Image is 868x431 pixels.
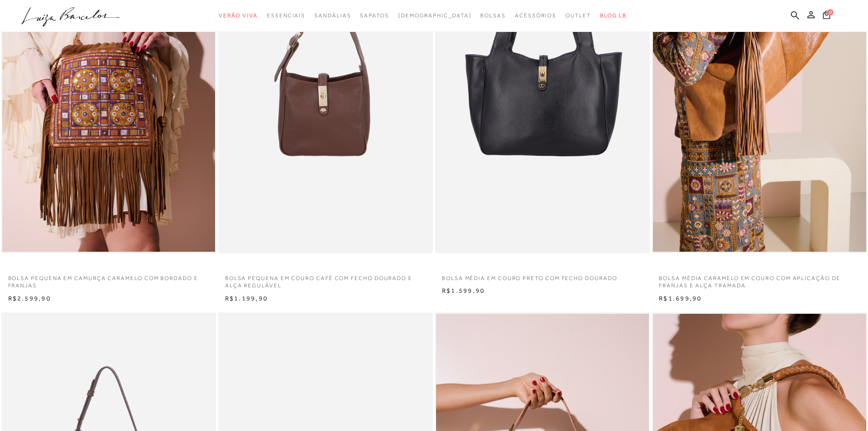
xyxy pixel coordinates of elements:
[314,7,351,24] a: categoryNavScreenReaderText
[820,10,833,22] button: 0
[442,287,485,294] span: R$1.599,90
[360,7,389,24] a: categoryNavScreenReaderText
[652,269,867,290] a: BOLSA MÉDIA CARAMELO EM COURO COM APLICAÇÃO DE FRANJAS E ALÇA TRAMADA
[827,9,833,16] span: 0
[314,12,351,19] span: Sandálias
[659,295,702,302] span: R$1.699,90
[219,12,258,19] span: Verão Viva
[565,7,591,24] a: categoryNavScreenReaderText
[360,12,389,19] span: Sapatos
[398,7,472,24] a: noSubCategoriesText
[515,7,556,24] a: categoryNavScreenReaderText
[218,269,433,290] a: BOLSA PEQUENA EM COURO CAFÉ COM FECHO DOURADO E ALÇA REGULÁVEL
[267,7,305,24] a: categoryNavScreenReaderText
[225,295,268,302] span: R$1.199,90
[435,269,650,282] a: BOLSA MÉDIA EM COURO PRETO COM FECHO DOURADO
[219,7,258,24] a: categoryNavScreenReaderText
[515,12,556,19] span: Acessórios
[8,295,51,302] span: R$2.599,90
[565,12,591,19] span: Outlet
[600,12,627,19] span: BLOG LB
[1,269,216,290] a: BOLSA PEQUENA EM CAMURÇA CARAMELO COM BORDADO E FRANJAS
[398,12,472,19] span: [DEMOGRAPHIC_DATA]
[480,12,506,19] span: Bolsas
[267,12,305,19] span: Essenciais
[600,7,627,24] a: BLOG LB
[480,7,506,24] a: categoryNavScreenReaderText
